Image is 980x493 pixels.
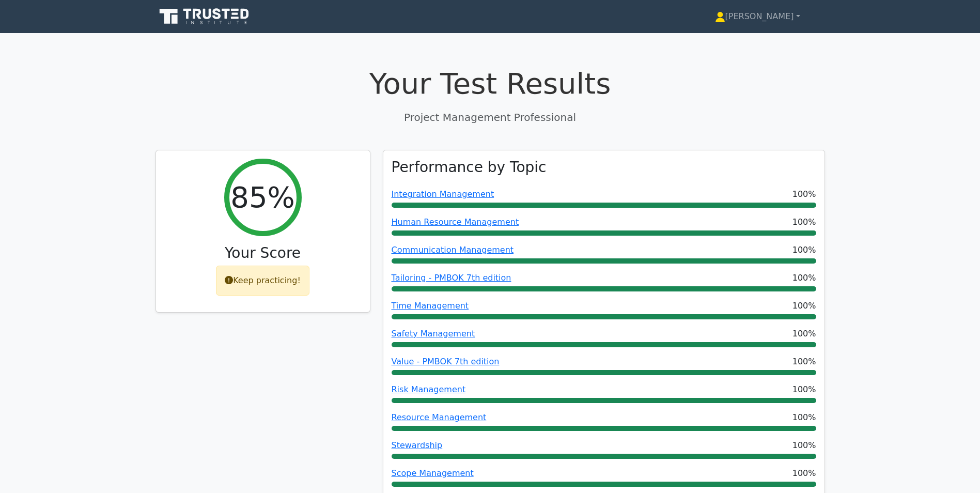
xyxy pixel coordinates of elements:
[792,272,816,284] span: 100%
[792,188,816,201] span: 100%
[392,384,466,394] a: Risk Management
[392,159,547,176] h3: Performance by Topic
[216,266,309,296] div: Keep practicing!
[392,189,494,199] a: Integration Management
[690,6,825,27] a: [PERSON_NAME]
[792,300,816,312] span: 100%
[392,357,500,366] a: Value - PMBOK 7th edition
[392,440,443,450] a: Stewardship
[392,273,511,283] a: Tailoring - PMBOK 7th edition
[792,467,816,480] span: 100%
[792,411,816,424] span: 100%
[792,356,816,368] span: 100%
[155,66,825,101] h1: Your Test Results
[230,180,294,214] h2: 85%
[155,110,825,125] p: Project Management Professional
[392,329,475,338] a: Safety Management
[792,328,816,340] span: 100%
[792,216,816,228] span: 100%
[392,301,469,311] a: Time Management
[792,244,816,256] span: 100%
[392,468,474,478] a: Scope Management
[392,245,514,255] a: Communication Management
[792,439,816,452] span: 100%
[392,217,519,227] a: Human Resource Management
[164,244,362,262] h3: Your Score
[392,412,487,422] a: Resource Management
[792,383,816,396] span: 100%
